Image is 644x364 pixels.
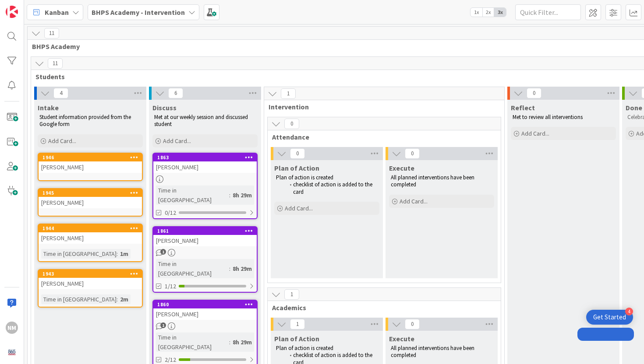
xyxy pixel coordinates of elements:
div: 1945 [39,189,142,197]
span: Add Card... [48,137,76,145]
span: Done [626,103,642,112]
div: 1946[PERSON_NAME] [39,154,142,173]
span: 11 [48,58,63,69]
span: Add Card... [521,129,549,137]
span: 1 [160,322,166,328]
span: Reflect [511,103,535,112]
div: [PERSON_NAME] [39,197,142,208]
div: 8h 29m [230,190,254,200]
div: 1945 [42,190,142,196]
span: 11 [44,28,59,38]
span: : [117,249,118,259]
div: 1863 [153,154,257,161]
span: Execute [389,164,414,172]
a: 1946[PERSON_NAME] [38,153,143,181]
span: checklist of action is added to the card [293,181,374,195]
span: 1 [160,249,166,255]
span: Intervention [269,102,493,111]
span: : [229,337,230,347]
div: Get Started [593,313,626,322]
span: 0 [290,148,305,159]
div: 8h 29m [230,337,254,347]
span: Plan of action is created [276,174,333,181]
span: 0 [405,319,420,329]
span: Student information provided from the Google form [39,113,132,128]
a: 1943[PERSON_NAME]Time in [GEOGRAPHIC_DATA]:2m [38,269,143,308]
span: 1 [290,319,305,329]
span: : [117,294,118,304]
div: 1860 [153,301,257,308]
div: Time in [GEOGRAPHIC_DATA] [156,332,229,352]
a: 1944[PERSON_NAME]Time in [GEOGRAPHIC_DATA]:1m [38,224,143,262]
div: 1m [118,249,131,259]
span: Discuss [152,103,177,112]
span: Plan of Action [274,334,319,343]
span: Plan of Action [274,164,319,172]
div: 1860 [157,301,257,308]
span: 1 [284,289,299,300]
div: [PERSON_NAME] [153,308,257,320]
span: Academics [272,303,490,312]
div: [PERSON_NAME] [153,235,257,246]
span: All planned interventions have been completed [391,174,476,188]
div: 1863[PERSON_NAME] [153,154,257,173]
span: Add Card... [285,204,313,212]
div: 1943[PERSON_NAME] [39,270,142,289]
span: 1x [471,8,482,17]
div: Open Get Started checklist, remaining modules: 4 [586,310,633,325]
div: 1943 [42,271,142,277]
span: 0 [527,88,541,98]
span: Met to review all interventions [513,113,583,121]
span: 3x [494,8,506,17]
div: 1861 [157,228,257,234]
span: Kanban [45,7,69,17]
span: Plan of action is created [276,344,333,352]
div: 1860[PERSON_NAME] [153,301,257,320]
div: Time in [GEOGRAPHIC_DATA] [156,185,229,205]
div: 1943 [39,270,142,278]
span: 0 [405,148,420,159]
span: Add Card... [163,137,191,145]
div: 1944 [39,224,142,232]
div: 1944 [42,225,142,231]
span: 4 [53,88,68,98]
div: [PERSON_NAME] [153,161,257,173]
span: Met at our weekly session and discussed student [154,113,249,128]
span: Intake [38,103,59,112]
div: 2m [118,294,131,304]
div: [PERSON_NAME] [39,161,142,173]
div: 1945[PERSON_NAME] [39,189,142,208]
div: [PERSON_NAME] [39,232,142,244]
span: : [229,264,230,273]
span: 6 [168,88,183,98]
div: 1946 [42,154,142,161]
span: Execute [389,334,414,343]
div: 1863 [157,154,257,161]
span: 0/12 [165,208,176,217]
div: 1944[PERSON_NAME] [39,224,142,244]
span: Add Card... [400,197,428,205]
div: NM [6,322,18,334]
span: 1/12 [165,282,176,291]
span: 2x [482,8,494,17]
span: 1 [281,88,296,99]
div: [PERSON_NAME] [39,278,142,289]
a: 1863[PERSON_NAME]Time in [GEOGRAPHIC_DATA]:8h 29m0/12 [152,153,258,219]
span: Attendance [272,133,490,141]
div: Time in [GEOGRAPHIC_DATA] [41,294,117,304]
div: Time in [GEOGRAPHIC_DATA] [156,259,229,278]
div: Time in [GEOGRAPHIC_DATA] [41,249,117,259]
span: All planned interventions have been completed [391,344,476,359]
span: : [229,190,230,200]
div: 1861 [153,227,257,235]
span: 0 [284,119,299,129]
a: 1861[PERSON_NAME]Time in [GEOGRAPHIC_DATA]:8h 29m1/12 [152,226,258,293]
a: 1945[PERSON_NAME] [38,188,143,217]
div: 1861[PERSON_NAME] [153,227,257,246]
img: Visit kanbanzone.com [6,6,18,18]
input: Quick Filter... [515,4,581,20]
div: 1946 [39,154,142,161]
b: BHPS Academy - Intervention [92,8,185,17]
div: 8h 29m [230,264,254,273]
img: avatar [6,346,18,358]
